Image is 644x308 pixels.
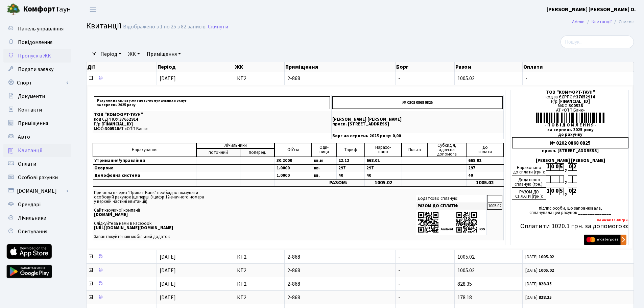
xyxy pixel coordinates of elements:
[234,62,285,72] th: ЖК
[93,189,323,240] td: При оплаті через "Приват-Банк" необхідно вказувати особовий рахунок (це перші 8 цифр 12-значного ...
[18,25,64,32] span: Панель управління
[275,143,312,157] td: Об'єм
[564,188,568,195] div: ,
[275,157,312,165] td: 30.2000
[512,149,628,153] div: просп. [STREET_ADDRESS]
[287,268,392,273] span: 2-868
[3,90,71,103] a: Документи
[365,179,402,186] td: 1005.02
[512,95,628,99] div: код за ЄДРПОУ:
[18,133,30,141] span: Авто
[576,94,595,100] span: 37652914
[287,281,392,287] span: 2-868
[539,281,552,287] b: 828.35
[125,48,143,60] a: ЖК
[160,280,176,288] span: [DATE]
[512,133,628,137] div: до рахунку
[612,18,634,26] li: Список
[94,225,173,231] b: [URL][DOMAIN_NAME][DOMAIN_NAME]
[93,164,196,172] td: Охорона
[568,188,572,195] div: 0
[550,188,555,195] div: 0
[312,143,336,157] td: Оди- ниця
[457,253,475,261] span: 1005.02
[18,174,58,181] span: Особові рахунки
[208,24,228,30] a: Скинути
[466,143,503,157] td: До cплати
[312,179,364,186] td: РАЗОМ:
[237,281,282,287] span: КТ2
[18,39,52,46] span: Повідомлення
[466,172,503,179] td: 40
[584,235,626,245] img: Masterpass
[18,147,43,154] span: Квитанції
[3,157,71,171] a: Оплати
[275,172,312,179] td: 1.0000
[525,267,554,274] small: [DATE]:
[18,201,41,208] span: Орендарі
[3,225,71,238] a: Опитування
[402,143,427,157] td: Пільга
[512,175,546,188] div: Додатково сплачую (грн.):
[285,62,395,72] th: Приміщення
[560,35,634,48] input: Пошук...
[559,188,564,195] div: 5
[123,24,207,30] div: Відображено з 1 по 25 з 82 записів.
[144,48,184,60] a: Приміщення
[160,294,176,301] span: [DATE]
[466,157,503,165] td: 668.02
[237,295,282,300] span: КТ2
[332,122,503,126] p: просп. [STREET_ADDRESS]
[157,62,234,72] th: Період
[512,222,628,230] h5: Оплатити 1020.1 грн. за допомогою:
[568,163,572,171] div: 0
[237,254,282,260] span: КТ2
[287,254,392,260] span: 2-868
[416,203,487,210] td: РАЗОМ ДО СПЛАТИ:
[523,62,634,72] th: Оплати
[547,6,636,13] b: [PERSON_NAME] [PERSON_NAME] О.
[398,75,400,82] span: -
[512,188,546,200] div: РАЗОМ ДО СПЛАТИ (грн.):
[18,66,53,73] span: Подати заявку
[539,294,552,301] b: 828.35
[525,281,552,287] small: [DATE]:
[398,267,400,274] span: -
[3,76,71,90] a: Спорт
[572,163,577,171] div: 2
[555,163,559,171] div: 0
[455,62,523,72] th: Разом
[18,52,51,60] span: Пропуск в ЖК
[512,99,628,104] div: Р/р:
[3,171,71,184] a: Особові рахунки
[23,4,71,15] span: Таун
[196,143,275,148] td: Лічильники
[3,63,71,76] a: Подати заявку
[86,20,121,32] span: Квитанції
[94,117,330,122] p: код ЄДРПОУ:
[512,159,628,163] div: [PERSON_NAME] [PERSON_NAME]
[287,295,392,300] span: 2-868
[312,172,336,179] td: кв.
[312,164,336,172] td: кв.
[569,103,583,109] span: 300528
[398,280,400,288] span: -
[275,164,312,172] td: 1.0000
[416,195,487,202] td: Додатково сплачую:
[487,203,502,210] td: 1005.02
[457,294,472,301] span: 178.18
[512,163,546,175] div: Нараховано до сплати (грн.):
[18,228,47,235] span: Опитування
[597,217,628,222] b: Комісія: 15.08 грн.
[539,267,554,274] b: 1005.02
[237,76,282,81] span: КТ2
[93,172,196,179] td: Домофонна система
[196,148,240,157] td: поточний
[418,211,485,233] img: apps-qrcodes.png
[237,268,282,273] span: КТ2
[332,134,503,138] p: Борг на серпень 2025 року: 0,00
[398,253,400,261] span: -
[466,164,503,172] td: 297
[512,137,628,148] div: № 0202 0868 0825
[18,160,36,168] span: Оплати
